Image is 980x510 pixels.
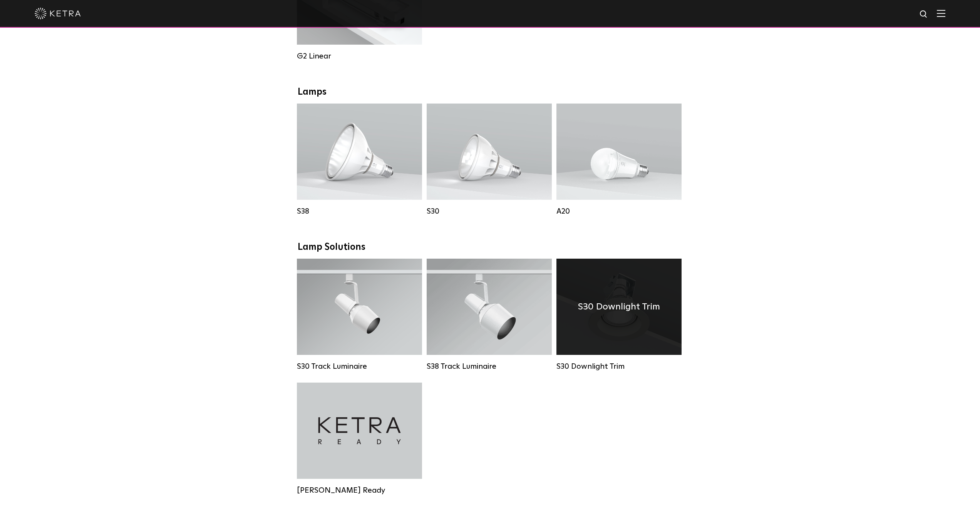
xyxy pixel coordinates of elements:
a: A20 Lumen Output:600 / 800Colors:White / BlackBase Type:E26 Edison Base / GU24Beam Angles:Omni-Di... [556,104,682,216]
img: ketra-logo-2019-white [35,8,81,19]
a: [PERSON_NAME] Ready [PERSON_NAME] Ready [297,383,422,495]
a: S38 Track Luminaire Lumen Output:1100Colors:White / BlackBeam Angles:10° / 25° / 40° / 60°Wattage... [427,259,552,371]
div: G2 Linear [297,52,422,61]
div: A20 [556,207,682,216]
div: Lamp Solutions [298,242,683,253]
div: S30 [427,207,552,216]
a: S30 Downlight Trim S30 Downlight Trim [556,259,682,371]
div: S30 Track Luminaire [297,362,422,371]
a: S30 Track Luminaire Lumen Output:1100Colors:White / BlackBeam Angles:15° / 25° / 40° / 60° / 90°W... [297,259,422,371]
div: S30 Downlight Trim [556,362,682,371]
img: search icon [919,10,929,19]
div: S38 [297,207,422,216]
h4: S30 Downlight Trim [578,299,660,314]
img: Hamburger%20Nav.svg [937,10,945,17]
a: S30 Lumen Output:1100Colors:White / BlackBase Type:E26 Edison Base / GU24Beam Angles:15° / 25° / ... [427,104,552,216]
a: S38 Lumen Output:1100Colors:White / BlackBase Type:E26 Edison Base / GU24Beam Angles:10° / 25° / ... [297,104,422,216]
div: Lamps [298,87,683,98]
div: S38 Track Luminaire [427,362,552,371]
div: [PERSON_NAME] Ready [297,486,422,495]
